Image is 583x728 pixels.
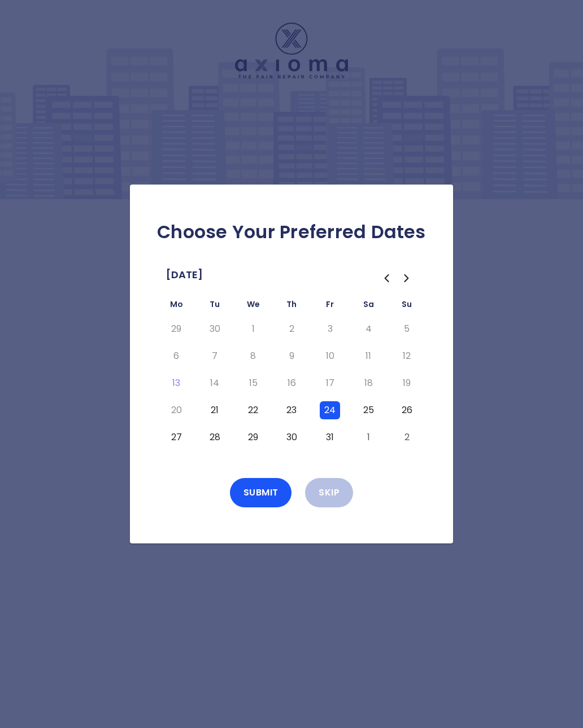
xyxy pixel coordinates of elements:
button: Friday, October 10th, 2025 [320,347,340,365]
button: Sunday, November 2nd, 2025 [397,428,417,446]
button: Saturday, October 11th, 2025 [358,347,378,365]
button: Wednesday, October 22nd, 2025 [243,401,263,419]
button: Wednesday, October 15th, 2025 [243,374,263,392]
button: Friday, October 31st, 2025 [320,428,340,446]
th: Thursday [272,297,311,315]
th: Friday [311,297,349,315]
th: Tuesday [195,297,234,315]
button: Wednesday, October 1st, 2025 [243,320,263,338]
th: Sunday [388,297,426,315]
button: Thursday, October 2nd, 2025 [281,320,302,338]
button: Go to the Next Month [397,268,417,288]
button: Saturday, October 18th, 2025 [358,374,378,392]
button: Submit [230,478,292,507]
button: Saturday, October 25th, 2025 [358,401,378,419]
button: Monday, September 29th, 2025 [166,320,186,338]
button: Wednesday, October 29th, 2025 [243,428,263,446]
span: [DATE] [166,266,203,284]
button: Thursday, October 16th, 2025 [281,374,302,392]
button: Monday, October 6th, 2025 [166,347,186,365]
button: Saturday, October 4th, 2025 [358,320,378,338]
th: Saturday [349,297,388,315]
button: Today, Monday, October 13th, 2025 [166,374,186,392]
button: Sunday, October 12th, 2025 [397,347,417,365]
button: Saturday, November 1st, 2025 [358,428,378,446]
button: Tuesday, October 28th, 2025 [205,428,225,446]
button: Tuesday, October 21st, 2025 [205,401,225,419]
button: Thursday, October 23rd, 2025 [281,401,302,419]
button: Thursday, October 30th, 2025 [281,428,302,446]
button: Tuesday, October 14th, 2025 [205,374,225,392]
button: Go to the Previous Month [376,268,397,288]
img: Logo [235,23,348,78]
th: Wednesday [234,297,272,315]
button: Wednesday, October 8th, 2025 [243,347,263,365]
button: Friday, October 17th, 2025 [320,374,340,392]
button: Monday, October 20th, 2025 [166,401,186,419]
button: Sunday, October 26th, 2025 [397,401,417,419]
th: Monday [157,297,195,315]
button: Tuesday, September 30th, 2025 [205,320,225,338]
table: October 2025 [157,297,426,451]
button: Thursday, October 9th, 2025 [281,347,302,365]
h2: Choose Your Preferred Dates [148,221,435,243]
button: Sunday, October 19th, 2025 [397,374,417,392]
button: Monday, October 27th, 2025 [166,428,186,446]
button: Sunday, October 5th, 2025 [397,320,417,338]
button: Skip [305,478,353,507]
button: Tuesday, October 7th, 2025 [205,347,225,365]
button: Friday, October 24th, 2025, selected [320,401,340,419]
button: Friday, October 3rd, 2025 [320,320,340,338]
